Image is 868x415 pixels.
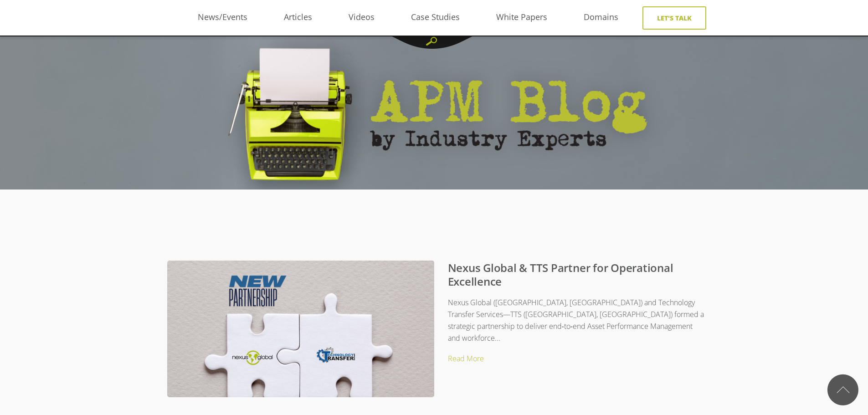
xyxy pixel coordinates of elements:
[266,10,330,24] a: Articles
[642,6,706,30] a: Let's Talk
[167,261,434,410] img: Nexus Global & TTS Partner for Operational Excellence
[448,354,484,364] a: Read More
[185,297,704,344] p: Nexus Global ([GEOGRAPHIC_DATA], [GEOGRAPHIC_DATA]) and Technology Transfer Services—TTS ([GEOGRA...
[565,10,637,24] a: Domains
[330,10,393,24] a: Videos
[478,10,565,24] a: White Papers
[448,260,673,289] a: Nexus Global & TTS Partner for Operational Excellence
[180,10,266,24] a: News/Events
[393,10,478,24] a: Case Studies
